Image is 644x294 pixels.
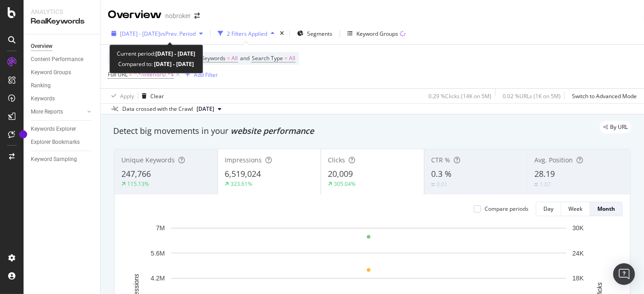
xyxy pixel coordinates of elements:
div: 305.04% [334,180,356,188]
text: 7M [156,224,165,232]
div: Day [543,205,553,213]
b: [DATE] - [DATE] [153,61,194,68]
div: Data crossed with the Crawl [122,105,193,113]
div: 0.29 % Clicks ( 14K on 5M ) [428,92,491,100]
span: 20,009 [328,168,353,179]
a: Ranking [31,81,94,90]
button: Apply [108,89,134,103]
button: 2 Filters Applied [214,26,278,41]
a: Keywords [31,94,94,104]
div: 115.13% [127,180,149,188]
button: Switch to Advanced Mode [568,89,637,103]
span: 247,766 [121,168,151,179]
div: Overview [31,42,53,51]
div: Explorer Bookmarks [31,138,80,147]
span: Impressions [225,156,262,164]
a: Keywords Explorer [31,124,94,134]
div: Keyword Sampling [31,155,77,164]
div: legacy label [600,121,631,133]
text: 4.2M [151,275,165,282]
div: times [278,29,286,38]
div: Compare periods [485,205,529,213]
button: Add Filter [182,69,218,80]
div: Compared to: [118,59,194,70]
img: Equal [431,183,435,186]
button: Month [590,202,623,216]
div: 1.07 [540,180,551,188]
span: All [231,52,238,65]
a: Explorer Bookmarks [31,138,94,147]
div: Keyword Groups [356,30,398,38]
span: 2025 Aug. 4th [197,105,214,113]
div: Ranking [31,81,51,90]
div: nobroker [165,11,191,20]
span: 6,519,024 [225,168,261,179]
span: Search Type [252,54,283,62]
div: RealKeywords [31,16,93,27]
span: Unique Keywords [121,156,175,164]
span: vs Prev. Period [160,30,196,38]
div: Open Intercom Messenger [613,263,635,285]
span: All [289,52,295,65]
div: Month [597,205,615,213]
button: [DATE] - [DATE]vsPrev. Period [108,26,207,41]
span: Full URL [108,71,128,78]
button: Day [536,202,561,216]
b: [DATE] - [DATE] [155,50,195,58]
a: Content Performance [31,55,94,64]
text: 30K [572,224,584,232]
div: 2 Filters Applied [227,30,267,38]
button: Segments [293,26,336,41]
button: Clear [138,89,164,103]
a: More Reports [31,107,85,117]
a: Keyword Sampling [31,155,94,164]
span: 28.19 [534,168,555,179]
span: = [227,54,230,62]
span: Avg. Position [534,156,573,164]
span: 0.3 % [431,168,452,179]
span: Segments [307,30,332,38]
span: CTR % [431,156,450,164]
div: Week [568,205,582,213]
a: Keyword Groups [31,68,94,77]
a: Overview [31,42,94,51]
div: Overview [108,7,162,23]
div: Apply [120,92,134,100]
div: 0.01 [437,180,447,188]
text: 18K [572,275,584,282]
text: 5.6M [151,250,165,257]
div: Content Performance [31,55,83,64]
span: = [284,54,288,62]
div: 323.61% [231,180,252,188]
div: Clear [150,92,164,100]
span: Clicks [328,156,345,164]
text: 24K [572,250,584,257]
span: and [240,54,250,62]
button: Week [561,202,590,216]
img: Equal [534,183,538,186]
div: More Reports [31,107,63,117]
div: Keyword Groups [31,68,71,77]
div: Tooltip anchor [19,130,27,138]
span: = [129,71,132,78]
div: Current period: [117,49,195,59]
span: Keywords [201,54,226,62]
span: ^.*/interiors/.*$ [134,68,174,81]
span: [DATE] - [DATE] [120,30,160,38]
div: Add Filter [194,71,218,79]
div: Switch to Advanced Mode [572,92,637,100]
span: By URL [610,124,628,130]
div: arrow-right-arrow-left [194,13,200,19]
div: Keywords [31,94,55,104]
button: Keyword Groups [344,26,409,41]
div: Keywords Explorer [31,124,76,134]
div: Analytics [31,7,93,16]
button: [DATE] [193,104,225,114]
div: 0.02 % URLs ( 1K on 5M ) [503,92,561,100]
